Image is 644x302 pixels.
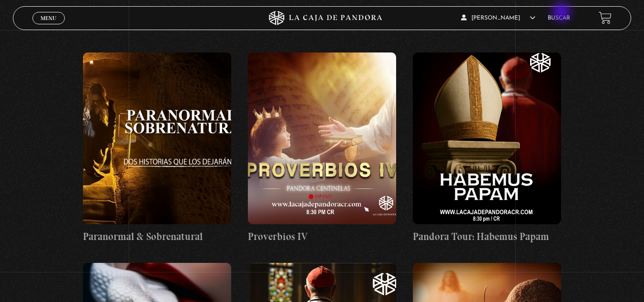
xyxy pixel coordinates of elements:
[83,52,231,244] a: Paranormal & Sobrenatural
[37,23,60,30] span: Cerrar
[248,3,396,33] h4: Pandora News: Israel vrs Irán Parte III
[413,229,561,244] h4: Pandora Tour: Habemus Papam
[248,229,396,244] h4: Proverbios IV
[41,15,56,21] span: Menu
[248,52,396,244] a: Proverbios IV
[83,229,231,244] h4: Paranormal & Sobrenatural
[461,15,535,21] span: [PERSON_NAME]
[413,52,561,244] a: Pandora Tour: Habemus Papam
[413,3,561,19] h4: Proverbios III
[599,11,612,24] a: View your shopping cart
[548,15,570,21] a: Buscar
[83,3,231,19] h4: Proverbios II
